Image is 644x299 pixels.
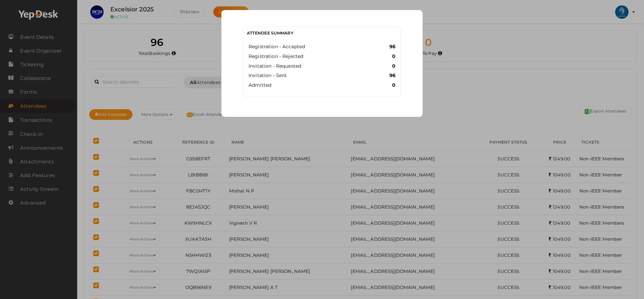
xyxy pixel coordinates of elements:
div: 96 [322,72,400,79]
div: 0 [322,63,400,69]
div: Registration - Rejected [244,53,322,60]
div: Admitted [244,82,322,88]
div: 96 [322,43,400,50]
div: Invitation - Requested [244,63,322,69]
h3: Attendee Summary [247,30,397,35]
div: 0 [322,53,400,60]
div: 0 [322,82,400,88]
div: Invitation - Sent [244,72,322,79]
div: Registration - Accepted [244,43,322,50]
